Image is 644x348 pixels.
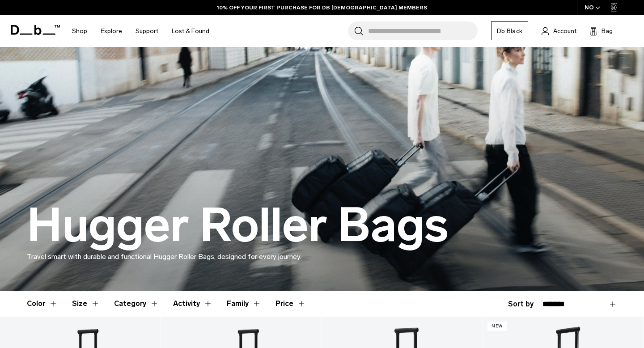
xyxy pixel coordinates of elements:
span: Bag [602,26,613,36]
nav: Main Navigation [65,15,216,47]
button: Toggle Price [275,291,306,317]
a: Db Black [491,21,528,40]
a: Explore [101,15,122,47]
a: Support [136,15,158,47]
button: Toggle Filter [114,291,159,317]
a: Account [542,25,576,36]
button: Toggle Filter [173,291,212,317]
button: Toggle Filter [27,291,58,317]
p: New [487,322,507,331]
h1: Hugger Roller Bags [27,199,449,251]
button: Toggle Filter [72,291,100,317]
button: Toggle Filter [227,291,261,317]
a: Lost & Found [172,15,209,47]
span: Travel smart with durable and functional Hugger Roller Bags, designed for every journey. [27,252,301,261]
a: 10% OFF YOUR FIRST PURCHASE FOR DB [DEMOGRAPHIC_DATA] MEMBERS [217,4,427,12]
button: Bag [590,25,613,36]
a: Shop [72,15,87,47]
span: Account [553,26,576,36]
